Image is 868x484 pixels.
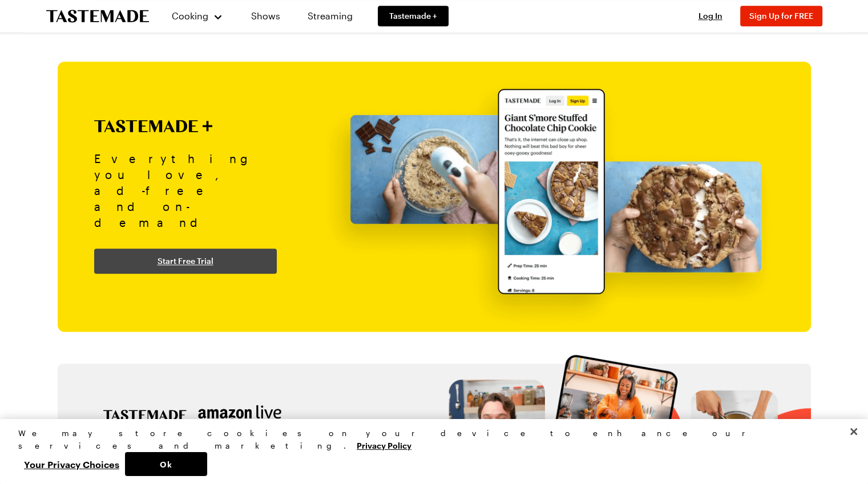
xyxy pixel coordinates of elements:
[158,255,213,267] span: Start Free Trial
[125,452,207,476] button: Ok
[94,120,212,132] img: Tastemade Plus
[317,75,780,332] img: Promo Banner
[749,11,813,21] span: Sign Up for FREE
[103,405,187,425] img: tastemade
[18,452,125,476] button: Your Privacy Choices
[198,405,281,425] img: amazon live
[46,10,149,23] a: To Tastemade Home Page
[740,6,822,26] button: Sign Up for FREE
[699,11,722,21] span: Log In
[172,2,224,30] button: Cooking
[688,10,733,22] button: Log In
[94,249,277,274] a: Start Free Trial
[389,10,437,22] span: Tastemade +
[378,6,449,26] a: Tastemade +
[172,10,208,21] span: Cooking
[841,419,866,444] button: Close
[18,427,840,452] div: We may store cookies on your device to enhance our services and marketing.
[18,427,840,476] div: Privacy
[357,440,411,450] a: More information about your privacy, opens in a new tab
[94,151,277,230] p: Everything you love, ad-free and on-demand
